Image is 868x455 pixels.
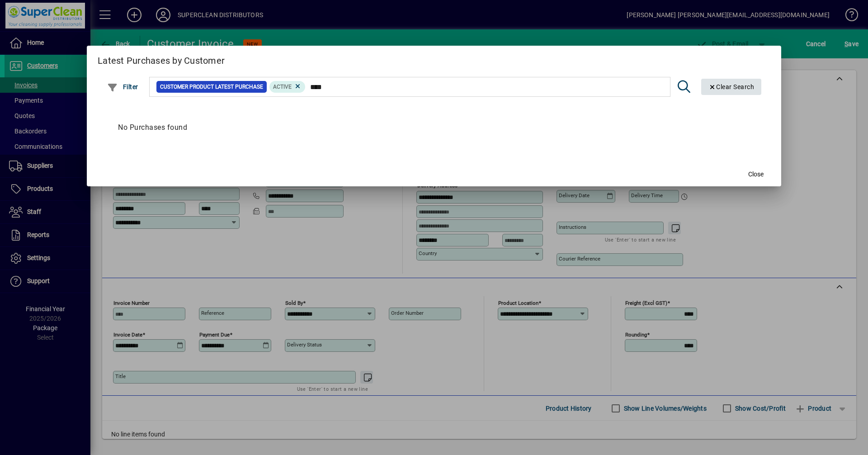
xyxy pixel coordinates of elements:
button: Clear [701,79,762,95]
span: Active [273,84,292,90]
div: No Purchases found [109,113,759,142]
span: Customer Product Latest Purchase [160,82,263,91]
h2: Latest Purchases by Customer [87,46,781,72]
span: Close [748,170,764,179]
span: Clear Search [708,83,755,90]
button: Filter [105,79,141,95]
button: Close [741,166,770,183]
span: Filter [107,83,138,90]
mat-chip: Product Activation Status: Active [269,81,306,93]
